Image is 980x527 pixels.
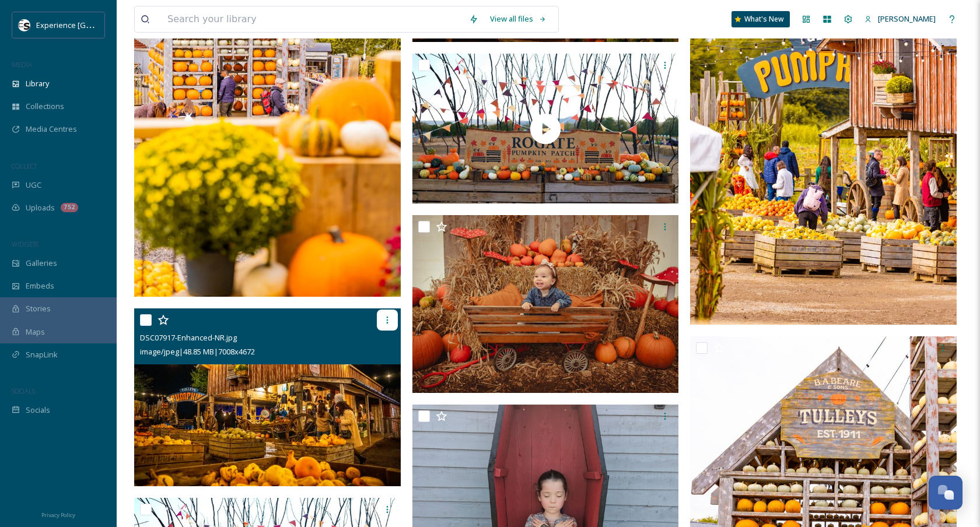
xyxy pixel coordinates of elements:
[12,240,38,248] span: WIDGETS
[26,101,64,112] span: Collections
[41,507,75,521] a: Privacy Policy
[731,11,790,27] a: What's New
[484,8,552,30] a: View all files
[26,349,58,360] span: SnapLink
[26,202,55,213] span: Uploads
[929,476,963,510] button: Open Chat
[26,303,51,314] span: Stories
[26,180,41,191] span: UGC
[36,19,152,30] span: Experience [GEOGRAPHIC_DATA]
[162,6,463,32] input: Search your library
[859,8,942,30] a: [PERSON_NAME]
[412,54,679,203] img: thumbnail
[26,280,54,291] span: Embeds
[61,203,78,212] div: 752
[12,161,37,170] span: COLLECT
[878,13,936,24] span: [PERSON_NAME]
[26,258,57,269] span: Galleries
[412,215,679,393] img: Victoria-21.jpg
[26,326,45,338] span: Maps
[134,308,401,486] img: DSC07917-Enhanced-NR.jpg
[26,124,77,135] span: Media Centres
[12,60,32,69] span: MEDIA
[19,19,30,31] img: WSCC%20ES%20Socials%20Icon%20-%20Secondary%20-%20Black.jpg
[140,332,237,343] span: DSC07917-Enhanced-NR.jpg
[26,405,50,416] span: Socials
[12,387,35,395] span: SOCIALS
[41,511,75,519] span: Privacy Policy
[26,78,49,89] span: Library
[140,346,255,357] span: image/jpeg | 48.85 MB | 7008 x 4672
